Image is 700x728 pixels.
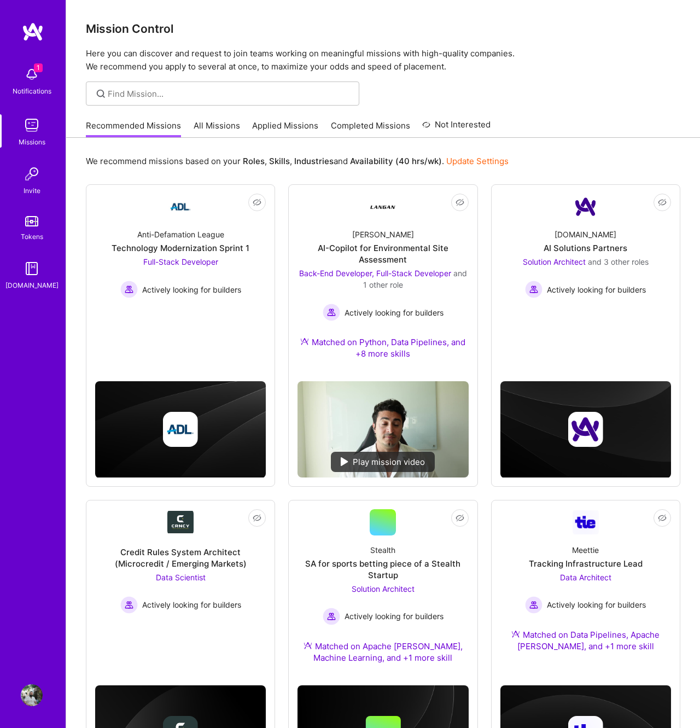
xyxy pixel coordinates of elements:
img: Company Logo [573,194,599,220]
div: [PERSON_NAME] [352,229,414,240]
img: logo [22,22,44,42]
a: Company Logo[PERSON_NAME]AI-Copilot for Environmental Site AssessmentBack-End Developer, Full-Sta... [297,194,468,372]
div: Invite [24,185,40,196]
img: Company Logo [167,511,194,533]
b: Availability (40 hrs/wk) [350,156,442,166]
img: cover [500,381,671,478]
img: Actively looking for builders [323,304,340,321]
img: User Avatar [21,684,43,706]
img: tokens [25,216,38,226]
input: Find Mission... [108,88,351,100]
img: Company logo [163,412,198,447]
a: All Missions [194,120,240,138]
i: icon EyeClosed [658,198,667,207]
i: icon EyeClosed [253,198,261,207]
a: Recommended Missions [86,120,181,138]
i: icon EyeClosed [253,514,261,522]
span: Solution Architect [352,584,415,593]
div: Matched on Apache [PERSON_NAME], Machine Learning, and +1 more skill [297,640,468,663]
img: teamwork [21,114,43,136]
img: No Mission [297,381,468,477]
div: Tracking Infrastructure Lead [529,558,643,569]
div: Credit Rules System Architect (Microcredit / Emerging Markets) [95,546,266,569]
span: Back-End Developer, Full-Stack Developer [299,269,451,278]
p: We recommend missions based on your , , and . [86,155,509,167]
span: Actively looking for builders [345,610,444,622]
i: icon EyeClosed [658,514,667,522]
div: Technology Modernization Sprint 1 [112,242,249,254]
div: Stealth [370,544,395,556]
span: Data Scientist [156,573,206,582]
i: icon SearchGrey [95,88,107,100]
img: Company logo [568,412,603,447]
a: Company LogoCredit Rules System Architect (Microcredit / Emerging Markets)Data Scientist Actively... [95,509,266,641]
a: Not Interested [422,118,491,138]
i: icon EyeClosed [456,198,464,207]
a: Completed Missions [331,120,410,138]
img: play [341,457,348,466]
div: Missions [19,136,45,148]
span: Solution Architect [523,257,586,266]
span: Actively looking for builders [547,599,646,610]
img: Invite [21,163,43,185]
a: StealthSA for sports betting piece of a Stealth StartupSolution Architect Actively looking for bu... [297,509,468,677]
img: cover [95,381,266,478]
div: Anti-Defamation League [137,229,224,240]
i: icon EyeClosed [456,514,464,522]
div: Matched on Python, Data Pipelines, and +8 more skills [297,336,468,359]
img: Actively looking for builders [525,281,542,298]
span: and 3 other roles [588,257,649,266]
img: Actively looking for builders [525,596,542,614]
img: Actively looking for builders [323,608,340,625]
span: Actively looking for builders [142,284,241,295]
img: Company Logo [370,194,396,220]
span: Data Architect [560,573,611,582]
div: SA for sports betting piece of a Stealth Startup [297,558,468,581]
span: 1 [34,63,43,72]
div: [DOMAIN_NAME] [5,279,59,291]
div: Matched on Data Pipelines, Apache [PERSON_NAME], and +1 more skill [500,629,671,652]
a: Applied Missions [252,120,318,138]
b: Roles [243,156,265,166]
img: Actively looking for builders [120,596,138,614]
span: Actively looking for builders [142,599,241,610]
div: [DOMAIN_NAME] [555,229,616,240]
div: Play mission video [331,452,435,472]
img: Ateam Purple Icon [511,630,520,638]
a: Company Logo[DOMAIN_NAME]AI Solutions PartnersSolution Architect and 3 other rolesActively lookin... [500,194,671,331]
div: AI Solutions Partners [544,242,627,254]
b: Skills [269,156,290,166]
span: Full-Stack Developer [143,257,218,266]
p: Here you can discover and request to join teams working on meaningful missions with high-quality ... [86,47,680,73]
a: User Avatar [18,684,45,706]
div: Meettie [572,544,599,556]
a: Update Settings [446,156,509,166]
img: guide book [21,258,43,279]
img: Company Logo [573,510,599,534]
h3: Mission Control [86,22,680,36]
div: Notifications [13,85,51,97]
div: Tokens [21,231,43,242]
a: Company LogoMeettieTracking Infrastructure LeadData Architect Actively looking for buildersActive... [500,509,671,665]
img: bell [21,63,43,85]
img: Actively looking for builders [120,281,138,298]
img: Ateam Purple Icon [304,641,312,650]
img: Company Logo [167,194,194,220]
img: Ateam Purple Icon [300,337,309,346]
span: Actively looking for builders [547,284,646,295]
b: Industries [294,156,334,166]
span: Actively looking for builders [345,307,444,318]
a: Company LogoAnti-Defamation LeagueTechnology Modernization Sprint 1Full-Stack Developer Actively ... [95,194,266,331]
div: AI-Copilot for Environmental Site Assessment [297,242,468,265]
